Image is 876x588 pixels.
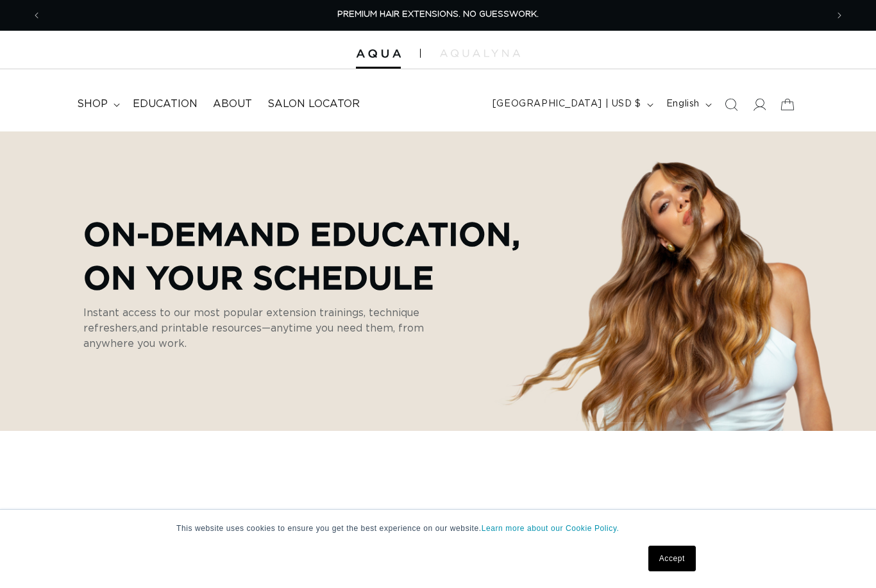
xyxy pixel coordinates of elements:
[267,97,360,111] span: Salon Locator
[205,90,260,119] a: About
[22,3,51,28] button: Previous announcement
[69,90,125,119] summary: shop
[83,305,455,351] p: Instant access to our most popular extension trainings, technique refreshers,and printable resour...
[440,49,520,57] img: aqualyna.com
[83,212,520,299] p: On-Demand Education, On Your Schedule
[717,90,745,119] summary: Search
[133,97,198,111] span: Education
[659,92,717,117] button: English
[176,523,700,534] p: This website uses cookies to ensure you get the best experience on our website.
[260,90,367,119] a: Salon Locator
[493,97,641,111] span: [GEOGRAPHIC_DATA] | USD $
[356,49,401,58] img: Aqua Hair Extensions
[825,3,854,28] button: Next announcement
[213,97,252,111] span: About
[77,97,108,111] span: shop
[666,97,700,111] span: English
[125,90,205,119] a: Education
[337,10,539,19] span: PREMIUM HAIR EXTENSIONS. NO GUESSWORK.
[485,92,659,117] button: [GEOGRAPHIC_DATA] | USD $
[482,524,619,533] a: Learn more about our Cookie Policy.
[648,546,696,571] a: Accept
